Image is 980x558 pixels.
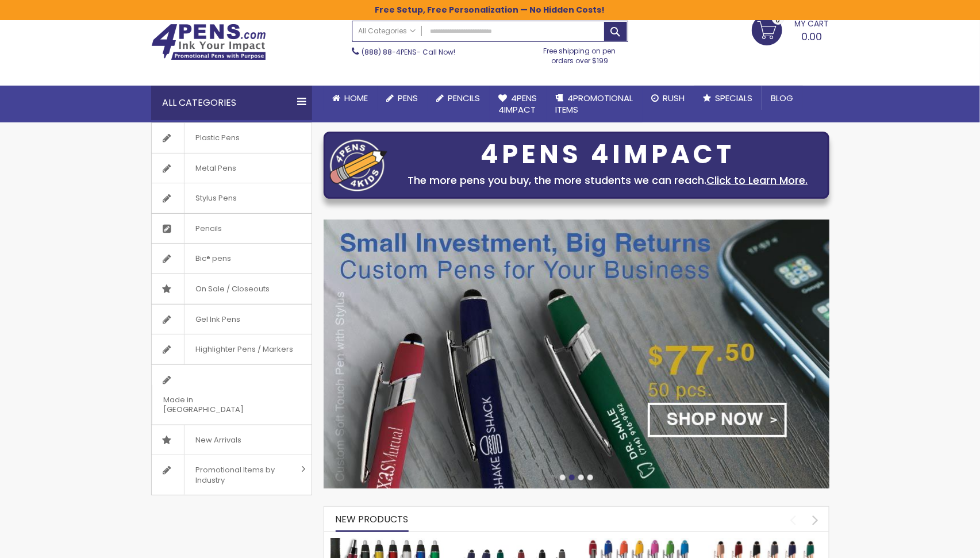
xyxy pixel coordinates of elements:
span: New Arrivals [184,425,253,455]
span: 0.00 [802,29,823,44]
a: (888) 88-4PENS [362,47,417,57]
div: next [806,510,826,530]
a: Custom Soft Touch Metal Pen - Stylus Top [456,537,570,547]
a: Specials [694,86,762,111]
a: Rush [643,86,694,111]
a: 4PROMOTIONALITEMS [547,86,643,123]
a: On Sale / Closeouts [152,274,312,304]
span: New Products [336,513,409,526]
span: On Sale / Closeouts [184,274,282,304]
span: Blog [771,92,794,104]
a: Stylus Pens [152,183,312,213]
a: All Categories [353,21,422,40]
a: Bic® pens [152,244,312,274]
img: /custom-soft-touch-pen-metal-barrel.html [324,220,829,488]
span: Made in [GEOGRAPHIC_DATA] [152,385,283,425]
a: Click to Learn More. [707,173,808,187]
span: Pencils [184,214,234,244]
a: Pencils [428,86,490,111]
a: Gel Ink Pens [152,305,312,334]
span: Plastic Pens [184,123,252,153]
span: Promotional Items by Industry [184,455,298,495]
span: All Categories [359,26,416,36]
a: Pencils [152,214,312,244]
span: Home [345,92,368,104]
div: 4PENS 4IMPACT [393,143,823,167]
a: 0.00 0 [752,15,829,44]
span: Highlighter Pens / Markers [184,334,305,364]
a: New Arrivals [152,425,312,455]
a: The Barton Custom Pens Special Offer [330,537,444,547]
div: All Categories [151,86,312,120]
a: Ellipse Softy Rose Gold Classic with Stylus Pen - Silver Laser [708,537,823,547]
span: Specials [716,92,753,104]
span: Pencils [448,92,481,104]
a: Highlighter Pens / Markers [152,334,312,364]
a: Blog [762,86,803,111]
a: Home [324,86,378,111]
span: 4Pens 4impact [499,92,537,116]
span: Bic® pens [184,244,243,274]
span: Rush [663,92,685,104]
img: 4Pens Custom Pens and Promotional Products [151,24,266,60]
span: Pens [398,92,418,104]
span: Stylus Pens [184,183,249,213]
div: The more pens you buy, the more students we can reach. [393,172,823,188]
a: Promotional Items by Industry [152,455,312,495]
a: 4Pens4impact [490,86,547,123]
div: Free shipping on pen orders over $199 [532,42,628,65]
span: 4PROMOTIONAL ITEMS [556,92,633,116]
a: Ellipse Softy Brights with Stylus Pen - Laser [582,537,696,547]
a: Made in [GEOGRAPHIC_DATA] [152,365,312,425]
div: prev [783,510,804,530]
span: - Call Now! [362,47,456,57]
span: Metal Pens [184,153,248,183]
a: Pens [378,86,428,111]
a: Plastic Pens [152,123,312,153]
span: Gel Ink Pens [184,305,252,334]
a: Metal Pens [152,153,312,183]
img: four_pen_logo.png [330,139,387,191]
